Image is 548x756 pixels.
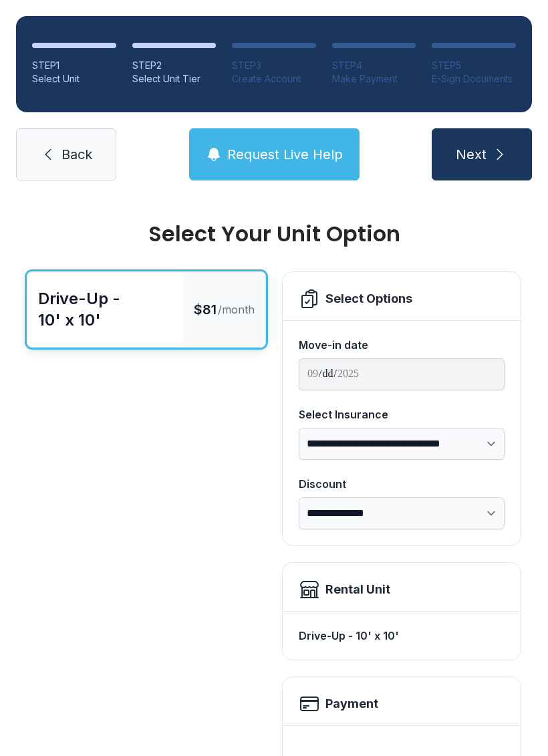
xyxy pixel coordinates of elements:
div: Select Your Unit Option [27,223,521,245]
select: Select Insurance [299,428,505,460]
div: STEP 2 [132,59,217,72]
div: STEP 3 [232,59,316,72]
div: STEP 5 [432,59,516,72]
div: Create Account [232,72,316,86]
div: Discount [299,476,505,492]
div: Make Payment [332,72,416,86]
div: Select Insurance [299,406,505,422]
input: Move-in date [299,358,505,390]
div: Drive-Up - 10' x 10' [38,288,172,331]
div: Move-in date [299,337,505,353]
h2: Payment [325,695,378,713]
div: Drive-Up - 10' x 10' [299,622,505,649]
div: Select Options [325,289,412,308]
div: Select Unit [32,72,116,86]
span: Next [456,145,487,164]
div: E-Sign Documents [432,72,516,86]
div: STEP 4 [332,59,416,72]
span: /month [218,301,255,318]
span: Request Live Help [227,145,343,164]
div: STEP 1 [32,59,116,72]
select: Discount [299,497,505,529]
div: Rental Unit [325,580,390,599]
div: Select Unit Tier [132,72,217,86]
span: $81 [194,300,217,319]
span: Back [61,145,92,164]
